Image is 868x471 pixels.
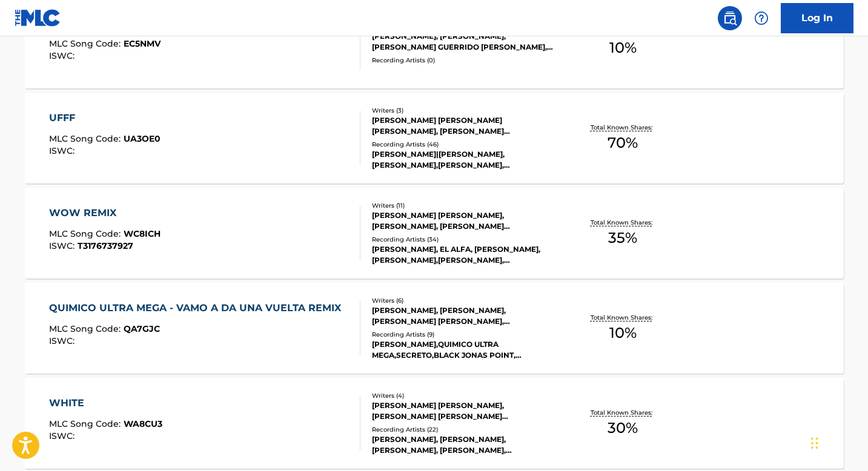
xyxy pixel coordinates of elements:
div: Drag [811,425,818,461]
div: Writers ( 3 ) [372,106,555,115]
span: MLC Song Code : [49,323,124,334]
div: Writers ( 4 ) [372,391,555,400]
a: Public Search [718,6,742,30]
div: Recording Artists ( 0 ) [372,56,555,65]
span: WC8ICH [124,228,161,239]
img: search [723,11,737,25]
span: 30 % [608,417,638,439]
img: MLC Logo [15,9,61,27]
div: [PERSON_NAME] [PERSON_NAME], [PERSON_NAME], [PERSON_NAME] [PERSON_NAME] [PERSON_NAME], [PERSON_NA... [372,210,555,232]
span: 70 % [608,132,638,154]
span: MLC Song Code : [49,133,124,144]
a: WOW REMIXMLC Song Code:WC8ICHISWC:T3176737927Writers (11)[PERSON_NAME] [PERSON_NAME], [PERSON_NAM... [25,188,844,278]
span: 10 % [609,37,637,59]
div: Help [749,6,774,30]
div: QUIMICO ULTRA MEGA - VAMO A DA UNA VUELTA REMIX [49,301,347,315]
span: ISWC : [49,145,78,156]
span: ISWC : [49,430,78,441]
div: [PERSON_NAME], [PERSON_NAME], [PERSON_NAME] GUERRIDO [PERSON_NAME], [PERSON_NAME] [PERSON_NAME] [... [372,31,555,53]
p: Total Known Shares: [591,123,655,132]
span: WA8CU3 [124,418,162,429]
a: Log In [781,3,853,33]
a: QUIMICO ULTRA MEGA - VAMO A DA UNA VUELTA REMIXMLC Song Code:QA7GJCISWC:Writers (6)[PERSON_NAME],... [25,283,844,374]
a: UFFFMLC Song Code:UA3OE0ISWC:Writers (3)[PERSON_NAME] [PERSON_NAME] [PERSON_NAME], [PERSON_NAME] ... [25,93,844,183]
div: [PERSON_NAME]|[PERSON_NAME], [PERSON_NAME],[PERSON_NAME], [PERSON_NAME], [PERSON_NAME], [PERSON_N... [372,149,555,171]
span: ISWC : [49,50,78,61]
div: Recording Artists ( 22 ) [372,425,555,434]
div: WHITE [49,396,162,410]
span: ISWC : [49,335,78,346]
span: UA3OE0 [124,133,161,144]
div: [PERSON_NAME], [PERSON_NAME], [PERSON_NAME], [PERSON_NAME], [PERSON_NAME], [PERSON_NAME],[PERSON_... [372,434,555,456]
span: QA7GJC [124,323,160,334]
div: Recording Artists ( 46 ) [372,140,555,149]
div: [PERSON_NAME], EL ALFA, [PERSON_NAME], [PERSON_NAME],[PERSON_NAME],[PERSON_NAME],EL ALFA, [PERSON... [372,244,555,266]
p: Total Known Shares: [591,313,655,322]
span: ISWC : [49,240,78,251]
a: WHITEMLC Song Code:WA8CU3ISWC:Writers (4)[PERSON_NAME] [PERSON_NAME], [PERSON_NAME] [PERSON_NAME]... [25,378,844,469]
div: [PERSON_NAME] [PERSON_NAME] [PERSON_NAME], [PERSON_NAME] [PERSON_NAME] [372,115,555,137]
span: MLC Song Code : [49,418,124,429]
div: Recording Artists ( 34 ) [372,235,555,244]
div: Writers ( 6 ) [372,296,555,305]
div: Recording Artists ( 9 ) [372,330,555,339]
div: WOW REMIX [49,206,161,220]
div: [PERSON_NAME],QUIMICO ULTRA MEGA,SECRETO,BLACK JONAS POINT,[PERSON_NAME], [PERSON_NAME],QUIMICO U... [372,339,555,361]
span: 10 % [609,322,637,344]
span: MLC Song Code : [49,38,124,49]
span: T3176737927 [78,240,133,251]
span: EC5NMV [124,38,161,49]
div: UFFF [49,111,161,125]
p: Total Known Shares: [591,218,655,227]
p: Total Known Shares: [591,408,655,417]
div: Writers ( 11 ) [372,201,555,210]
div: [PERSON_NAME], [PERSON_NAME], [PERSON_NAME] [PERSON_NAME], [PERSON_NAME] [PERSON_NAME] [PERSON_NA... [372,305,555,327]
img: help [754,11,769,25]
iframe: Chat Widget [807,413,868,471]
div: [PERSON_NAME] [PERSON_NAME], [PERSON_NAME] [PERSON_NAME] [PERSON_NAME] [372,400,555,422]
span: 35 % [608,227,637,249]
span: MLC Song Code : [49,228,124,239]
